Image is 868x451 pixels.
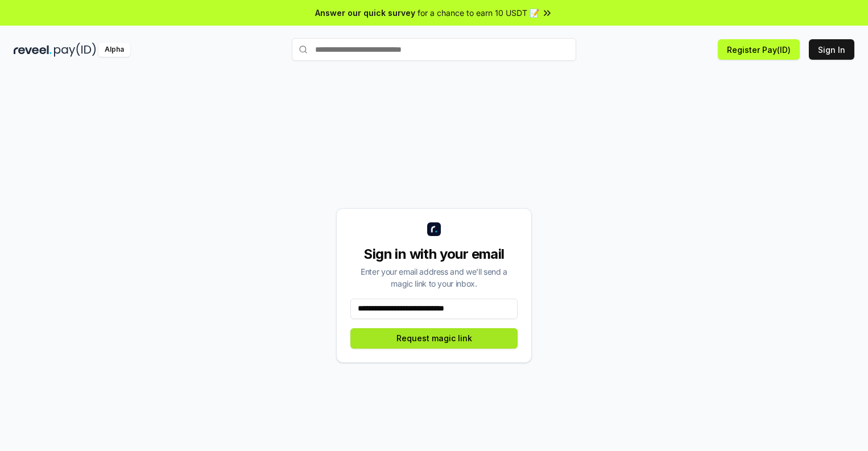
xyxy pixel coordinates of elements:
img: logo_small [427,222,441,236]
img: reveel_dark [14,43,52,57]
div: Sign in with your email [350,245,518,263]
span: Answer our quick survey [315,7,415,19]
button: Request magic link [350,328,518,349]
div: Alpha [98,43,130,57]
button: Sign In [809,39,854,60]
button: Register Pay(ID) [718,39,800,60]
span: for a chance to earn 10 USDT 📝 [418,7,539,19]
img: pay_id [54,43,96,57]
div: Enter your email address and we’ll send a magic link to your inbox. [350,266,518,289]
